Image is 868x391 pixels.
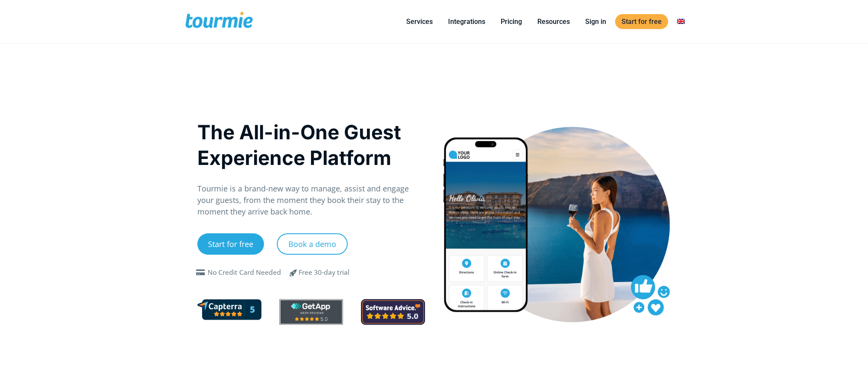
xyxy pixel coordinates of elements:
span:  [283,268,304,278]
p: Tourmie is a brand-new way to manage, assist and engage your guests, from the moment they book th... [197,183,425,218]
h1: The All-in-One Guest Experience Platform [197,119,425,171]
span:  [194,269,208,276]
a: Start for free [615,14,668,29]
a: Sign in [579,16,613,27]
a: Book a demo [277,233,348,255]
div: No Credit Card Needed [208,268,281,278]
a: Start for free [197,233,264,255]
a: Resources [531,16,576,27]
a: Services [400,16,439,27]
a: Integrations [442,16,492,27]
a: Pricing [494,16,528,27]
div: Free 30-day trial [299,268,349,278]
